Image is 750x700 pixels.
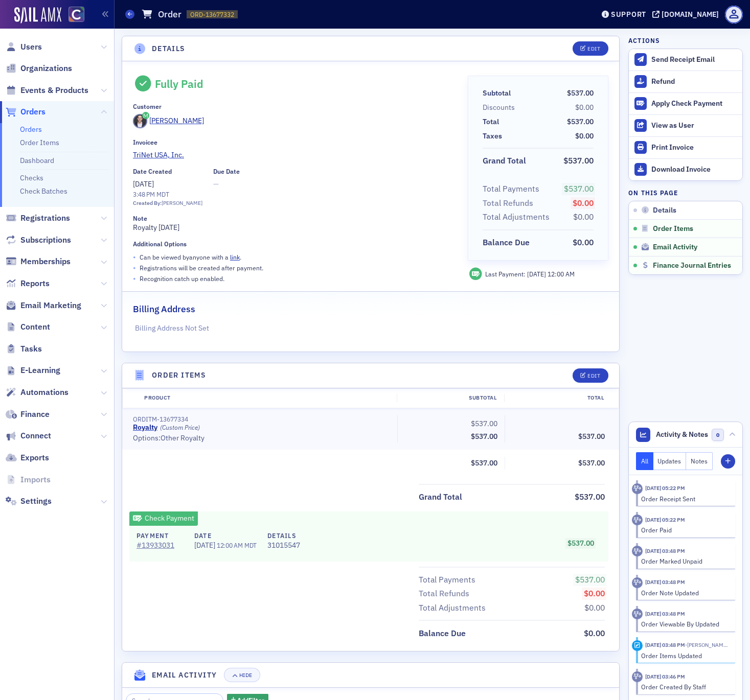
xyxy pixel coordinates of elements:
[632,546,643,556] div: Activity
[137,531,184,540] h4: Payment
[14,7,61,24] img: SailAMX
[155,190,169,198] span: MDT
[140,263,263,272] p: Registrations will be created after payment.
[137,394,397,402] div: Product
[194,541,217,550] span: [DATE]
[133,215,147,222] div: Note
[651,77,737,86] div: Refund
[6,321,50,333] a: Content
[483,88,514,99] span: Subtotal
[641,556,729,566] div: Order Marked Unpaid
[133,114,204,128] a: [PERSON_NAME]
[653,452,687,470] button: Updates
[651,165,737,174] div: Download Invoice
[483,155,530,167] span: Grand Total
[133,199,162,206] span: Created By:
[155,77,203,90] div: Fully Paid
[6,496,52,507] a: Settings
[397,394,504,402] div: Subtotal
[133,150,453,160] a: TriNet USA, Inc.
[133,215,453,233] div: Royalty [DATE]
[133,434,390,443] div: Options: Other Royalty
[217,541,243,549] span: 12:00 AM
[133,273,136,284] span: •
[483,197,533,209] div: Total Refunds
[133,302,195,316] h2: Billing Address
[611,10,646,19] div: Support
[230,253,240,261] a: link
[483,131,502,142] div: Taxes
[628,188,743,197] h4: On this page
[563,155,594,166] span: $537.00
[652,11,722,18] button: [DOMAIN_NAME]
[20,343,42,355] span: Tasks
[483,116,499,127] div: Total
[20,41,42,53] span: Users
[483,237,533,249] span: Balance Due
[6,300,81,311] a: Email Marketing
[578,432,605,441] span: $537.00
[575,131,594,141] span: $0.00
[483,116,503,127] span: Total
[419,627,466,640] div: Balance Due
[651,121,737,130] div: View as User
[6,85,88,96] a: Events & Products
[224,668,260,682] button: Hide
[645,547,685,554] time: 3/25/2025 03:48 PM
[69,7,84,22] img: SailAMX
[578,458,605,468] span: $537.00
[20,452,49,463] span: Exports
[504,394,611,402] div: Total
[632,609,643,619] div: Activity
[20,156,54,165] a: Dashboard
[645,484,685,492] time: 6/11/2025 05:22 PM
[645,641,685,648] time: 3/25/2025 03:48 PM
[632,515,643,525] div: Activity
[573,368,608,383] button: Edit
[133,423,157,432] a: Royalty
[483,183,539,195] div: Total Payments
[20,106,46,118] span: Orders
[133,138,157,146] div: Invoicee
[20,387,69,398] span: Automations
[573,212,594,222] span: $0.00
[213,179,240,190] span: —
[573,41,608,56] button: Edit
[641,494,729,503] div: Order Receipt Sent
[483,102,515,113] div: Discounts
[133,252,136,263] span: •
[20,186,67,196] a: Check Batches
[632,577,643,588] div: Activity
[575,492,605,502] span: $537.00
[471,458,497,468] span: $537.00
[641,525,729,534] div: Order Paid
[133,415,390,423] div: ORDITM-13677334
[632,671,643,682] div: Activity
[133,179,154,189] span: [DATE]
[564,183,594,194] span: $537.00
[651,143,737,152] div: Print Invoice
[629,71,742,92] button: Refund
[20,430,51,441] span: Connect
[483,211,553,223] span: Total Adjustments
[641,651,729,660] div: Order Items Updated
[629,49,742,71] button: Send Receipt Email
[6,452,49,463] a: Exports
[133,263,136,273] span: •
[632,640,643,651] div: Activity
[651,55,737,64] div: Send Receipt Email
[651,99,737,108] div: Apply Check Payment
[6,106,46,118] a: Orders
[629,92,742,114] button: Apply Check Payment
[158,8,181,20] h1: Order
[419,574,479,586] span: Total Payments
[567,539,594,548] span: $537.00
[20,321,50,333] span: Content
[129,511,198,526] div: Check Payment
[419,491,462,503] div: Grand Total
[686,452,713,470] button: Notes
[629,158,742,180] a: Download Invoice
[567,117,594,126] span: $537.00
[419,602,489,614] span: Total Adjustments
